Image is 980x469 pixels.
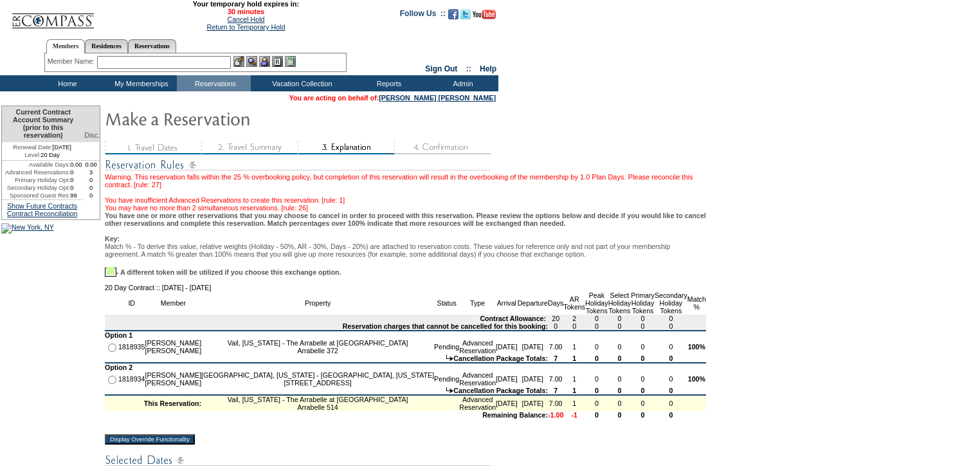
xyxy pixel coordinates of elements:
[631,315,655,322] td: 0
[548,396,563,411] td: 7.00
[105,106,362,131] img: Make Reservation
[496,396,518,411] td: [DATE]
[2,192,70,199] td: Sponsored Guest Res:
[548,354,563,363] td: 7
[585,396,608,411] td: 0
[85,39,128,53] a: Residences
[105,387,548,396] td: Cancellation Package Totals:
[2,161,70,169] td: Available Days:
[563,411,585,419] td: -1
[563,387,585,396] td: 1
[608,315,631,322] td: 0
[105,452,491,468] img: Reservation Dates
[548,322,563,331] td: 0
[448,9,458,19] img: Become our fan on Facebook
[272,56,283,67] img: Reservations
[350,75,424,91] td: Reports
[655,339,687,354] td: 0
[631,411,655,419] td: 0
[608,291,631,315] td: Select Holiday Tokens
[563,396,585,411] td: 1
[101,8,390,15] span: 30 minutes
[105,354,548,363] td: Cancellation Package Totals:
[2,176,70,184] td: Primary Holiday Opt:
[548,411,563,419] td: -1.00
[105,212,706,276] div: You have one or more other reservations that you may choose to cancel in order to proceed with th...
[118,339,145,354] td: 1818935
[145,371,201,387] td: [PERSON_NAME] [PERSON_NAME]
[585,371,608,387] td: 0
[459,291,496,315] td: Type
[2,106,82,142] td: Current Contract Account Summary (prior to this reservation)
[655,371,687,387] td: 0
[70,169,82,176] td: 0
[82,176,100,184] td: 0
[631,396,655,411] td: 0
[82,184,100,192] td: 0
[585,354,608,363] td: 0
[496,371,518,387] td: [DATE]
[105,157,491,173] img: subTtlResRules.gif
[246,56,257,67] img: View
[227,15,264,23] a: Cancel Hold
[394,141,491,154] img: step4_state1.gif
[105,331,706,339] td: Option 1
[48,56,97,67] div: Member Name:
[548,371,563,387] td: 7.00
[631,291,655,315] td: Primary Holiday Tokens
[228,339,408,347] nobr: Vail, [US_STATE] - The Arrabelle at [GEOGRAPHIC_DATA]
[655,387,687,396] td: 0
[655,291,687,315] td: Secondary Holiday Tokens
[105,173,706,189] div: Warning. This reservation falls within the 25 % overbooking policy, but completion of this reserv...
[687,291,706,315] td: Match %
[343,322,548,330] b: Reservation charges that cannot be cancelled for this booking:
[655,411,687,419] td: 0
[608,387,631,396] td: 0
[631,371,655,387] td: 0
[518,396,548,411] td: [DATE]
[473,10,496,19] img: Subscribe to our YouTube Channel
[70,161,82,169] td: 0.00
[631,387,655,396] td: 0
[608,411,631,419] td: 0
[563,354,585,363] td: 1
[145,291,201,315] td: Member
[7,210,78,217] a: Contract Reconciliation
[29,75,103,91] td: Home
[563,315,585,322] td: 2
[563,371,585,387] td: 1
[459,371,496,387] td: Advanced Reservation
[251,75,350,91] td: Vacation Collection
[2,169,70,176] td: Advanced Reservations:
[105,189,706,212] div: You have insufficient Advanced Reservations to create this reservation. [rule: 1] You may have no...
[105,284,706,291] td: 20 Day Contract :: [DATE] - [DATE]
[655,354,687,363] td: 0
[233,56,244,67] img: b_edit.gif
[400,8,446,23] td: Follow Us ::
[608,371,631,387] td: 0
[207,23,286,31] a: Return to Temporary Hold
[563,291,585,315] td: AR Tokens
[201,291,434,315] td: Property
[82,161,100,169] td: 0.00
[434,339,459,354] td: Pending
[631,339,655,354] td: 0
[585,322,608,331] td: 0
[496,339,518,354] td: [DATE]
[285,56,296,67] img: b_calculator.gif
[459,396,496,411] td: Advanced Reservation
[518,339,548,354] td: [DATE]
[105,141,201,154] img: step1_state3.gif
[585,291,608,315] td: Peak Holiday Tokens
[585,315,608,322] td: 0
[70,192,82,199] td: 99
[118,291,145,315] td: ID
[177,75,251,91] td: Reservations
[2,142,82,151] td: [DATE]
[563,339,585,354] td: 1
[585,411,608,419] td: 0
[128,39,176,53] a: Reservations
[379,94,496,102] a: [PERSON_NAME] [PERSON_NAME]
[24,151,41,159] span: Level:
[289,94,496,102] span: You are acting on behalf of:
